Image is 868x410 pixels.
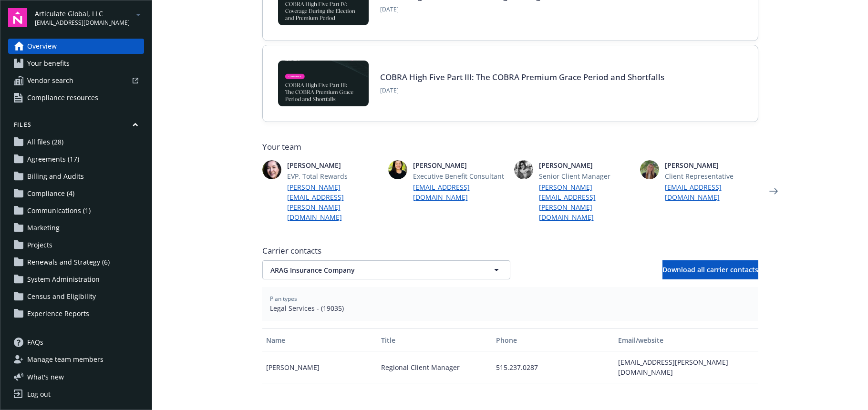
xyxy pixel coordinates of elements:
[8,352,144,367] a: Manage team members
[665,182,758,202] a: [EMAIL_ADDRESS][DOMAIN_NAME]
[539,182,632,222] a: [PERSON_NAME][EMAIL_ADDRESS][PERSON_NAME][DOMAIN_NAME]
[8,272,144,287] a: System Administration
[8,134,144,150] a: All files (28)
[270,295,751,303] span: Plan types
[8,8,27,27] img: navigator-logo.svg
[8,372,79,382] button: What's new
[539,160,632,170] span: [PERSON_NAME]
[27,306,89,321] span: Experience Reports
[35,9,130,19] span: Articulate Global, LLC
[665,171,758,181] span: Client Representative
[262,245,758,256] span: Carrier contacts
[27,39,57,54] span: Overview
[8,121,144,133] button: Files
[8,169,144,184] a: Billing and Audits
[262,141,758,153] span: Your team
[27,90,98,105] span: Compliance resources
[377,328,492,351] button: Title
[8,186,144,201] a: Compliance (4)
[27,152,79,167] span: Agreements (17)
[413,182,506,202] a: [EMAIL_ADDRESS][DOMAIN_NAME]
[287,171,381,181] span: EVP, Total Rewards
[492,351,614,383] div: 515.237.0287
[27,289,96,304] span: Census and Eligibility
[27,73,73,88] span: Vendor search
[377,351,492,383] div: Regional Client Manager
[662,260,758,279] button: Download all carrier contacts
[640,160,659,179] img: photo
[262,328,377,351] button: Name
[614,328,758,351] button: Email/website
[27,255,110,270] span: Renewals and Strategy (6)
[266,335,373,345] div: Name
[496,335,610,345] div: Phone
[514,160,533,179] img: photo
[35,8,144,27] button: Articulate Global, LLC[EMAIL_ADDRESS][DOMAIN_NAME]arrowDropDown
[270,265,469,275] span: ARAG Insurance Company
[8,152,144,167] a: Agreements (17)
[27,203,91,218] span: Communications (1)
[262,260,510,279] button: ARAG Insurance Company
[278,61,369,106] img: BLOG-Card Image - Compliance - COBRA High Five Pt 3 - 09-03-25.jpg
[27,272,100,287] span: System Administration
[8,255,144,270] a: Renewals and Strategy (6)
[766,184,781,199] a: Next
[614,351,758,383] div: [EMAIL_ADDRESS][PERSON_NAME][DOMAIN_NAME]
[27,335,43,350] span: FAQs
[380,72,664,82] a: COBRA High Five Part III: The COBRA Premium Grace Period and Shortfalls
[27,169,84,184] span: Billing and Audits
[618,335,754,345] div: Email/website
[8,237,144,253] a: Projects
[8,203,144,218] a: Communications (1)
[27,186,74,201] span: Compliance (4)
[27,134,63,150] span: All files (28)
[270,303,751,313] span: Legal Services - (19035)
[380,86,664,95] span: [DATE]
[8,335,144,350] a: FAQs
[27,237,52,253] span: Projects
[262,160,281,179] img: photo
[27,372,64,382] span: What ' s new
[8,306,144,321] a: Experience Reports
[287,182,381,222] a: [PERSON_NAME][EMAIL_ADDRESS][PERSON_NAME][DOMAIN_NAME]
[8,90,144,105] a: Compliance resources
[8,289,144,304] a: Census and Eligibility
[413,160,506,170] span: [PERSON_NAME]
[388,160,407,179] img: photo
[8,220,144,236] a: Marketing
[8,56,144,71] a: Your benefits
[662,265,758,274] span: Download all carrier contacts
[492,328,614,351] button: Phone
[27,387,51,402] div: Log out
[381,335,488,345] div: Title
[27,220,60,236] span: Marketing
[380,5,670,14] span: [DATE]
[287,160,381,170] span: [PERSON_NAME]
[8,73,144,88] a: Vendor search
[27,352,103,367] span: Manage team members
[413,171,506,181] span: Executive Benefit Consultant
[35,19,130,27] span: [EMAIL_ADDRESS][DOMAIN_NAME]
[665,160,758,170] span: [PERSON_NAME]
[539,171,632,181] span: Senior Client Manager
[27,56,70,71] span: Your benefits
[8,39,144,54] a: Overview
[133,9,144,20] a: arrowDropDown
[262,351,377,383] div: [PERSON_NAME]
